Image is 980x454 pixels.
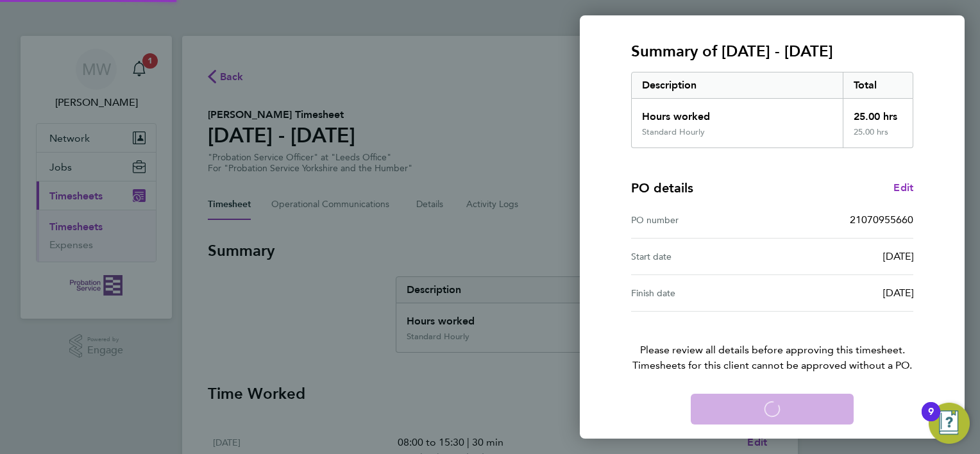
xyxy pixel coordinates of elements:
[632,72,843,98] div: Description
[632,99,843,127] div: Hours worked
[631,179,693,197] h4: PO details
[850,214,913,226] span: 21070955660
[843,72,913,98] div: Total
[631,72,913,148] div: Summary of 29 Sep - 05 Oct 2025
[929,403,970,444] button: Open Resource Center, 9 new notifications
[631,41,913,62] h3: Summary of [DATE] - [DATE]
[928,412,934,428] div: 9
[772,285,913,301] div: [DATE]
[616,358,929,373] span: Timesheets for this client cannot be approved without a PO.
[631,212,772,228] div: PO number
[843,99,913,127] div: 25.00 hrs
[843,127,913,147] div: 25.00 hrs
[642,127,705,137] div: Standard Hourly
[631,249,772,264] div: Start date
[893,180,913,196] a: Edit
[893,181,913,194] span: Edit
[631,285,772,301] div: Finish date
[616,312,929,373] p: Please review all details before approving this timesheet.
[772,249,913,264] div: [DATE]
